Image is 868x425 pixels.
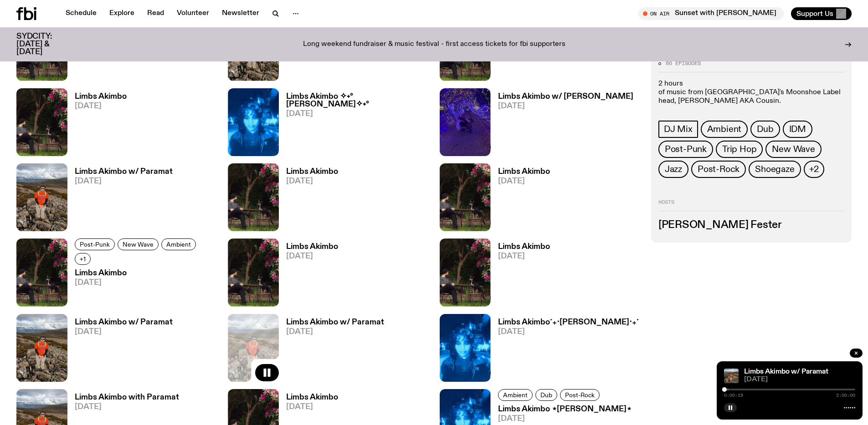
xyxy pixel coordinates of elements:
[80,241,110,248] span: Post-Punk
[286,168,338,176] h3: Limbs Akimbo
[80,256,86,263] span: +1
[75,93,127,101] h3: Limbs Akimbo
[279,93,428,156] a: Limbs Akimbo ✧˖°[PERSON_NAME]✧˖°[DATE]
[783,121,812,138] a: IDM
[565,391,595,398] span: Post-Rock
[75,319,173,326] h3: Limbs Akimbo w/ Paramat
[228,163,279,231] img: Jackson sits at an outdoor table, legs crossed and gazing at a black and brown dog also sitting a...
[749,161,801,178] a: Shoegaze
[707,124,742,134] span: Ambient
[142,7,169,20] a: Read
[228,238,279,306] img: Jackson sits at an outdoor table, legs crossed and gazing at a black and brown dog also sitting a...
[161,238,196,250] a: Ambient
[491,319,639,382] a: Limbs Akimbo˚₊‧[PERSON_NAME]‧₊˚[DATE]
[286,328,384,336] span: [DATE]
[503,391,528,398] span: Ambient
[772,144,815,154] span: New Wave
[440,163,491,231] img: Jackson sits at an outdoor table, legs crossed and gazing at a black and brown dog also sitting a...
[498,168,550,176] h3: Limbs Akimbo
[286,110,428,118] span: [DATE]
[658,121,698,138] a: DJ Mix
[67,93,127,156] a: Limbs Akimbo[DATE]
[701,121,748,138] a: Ambient
[491,168,550,231] a: Limbs Akimbo[DATE]
[279,168,338,231] a: Limbs Akimbo[DATE]
[67,168,173,231] a: Limbs Akimbo w/ Paramat[DATE]
[665,164,682,174] span: Jazz
[104,7,140,20] a: Explore
[75,253,91,265] button: +1
[836,393,855,398] span: 2:00:00
[498,328,639,336] span: [DATE]
[75,177,173,185] span: [DATE]
[809,164,819,174] span: +2
[664,124,693,134] span: DJ Mix
[789,124,806,134] span: IDM
[716,141,763,158] a: Trip Hop
[724,393,743,398] span: 0:00:19
[75,279,217,287] span: [DATE]
[67,319,173,382] a: Limbs Akimbo w/ Paramat[DATE]
[666,61,701,66] span: 86 episodes
[540,391,552,398] span: Dub
[67,269,217,306] a: Limbs Akimbo[DATE]
[498,405,632,413] h3: Limbs Akimbo ⋆[PERSON_NAME]⋆
[75,238,115,250] a: Post-Punk
[118,238,159,250] a: New Wave
[658,80,844,106] p: 2 hours of music from [GEOGRAPHIC_DATA]'s Moonshoe Label head, [PERSON_NAME] AKA Cousin.
[498,389,533,401] a: Ambient
[279,319,384,382] a: Limbs Akimbo w/ Paramat[DATE]
[535,389,557,401] a: Dub
[166,241,191,248] span: Ambient
[491,243,550,306] a: Limbs Akimbo[DATE]
[286,319,384,326] h3: Limbs Akimbo w/ Paramat
[279,243,338,306] a: Limbs Akimbo[DATE]
[791,7,852,20] button: Support Us
[286,93,428,108] h3: Limbs Akimbo ✧˖°[PERSON_NAME]✧˖°
[698,164,740,174] span: Post-Rock
[498,319,639,326] h3: Limbs Akimbo˚₊‧[PERSON_NAME]‧₊˚
[491,93,633,156] a: Limbs Akimbo w/ [PERSON_NAME][DATE]
[765,141,821,158] a: New Wave
[171,7,215,20] a: Volunteer
[440,238,491,306] img: Jackson sits at an outdoor table, legs crossed and gazing at a black and brown dog also sitting a...
[691,161,746,178] a: Post-Rock
[498,102,633,110] span: [DATE]
[750,121,780,138] a: Dub
[286,253,338,260] span: [DATE]
[498,177,550,185] span: [DATE]
[286,177,338,185] span: [DATE]
[757,124,773,134] span: Dub
[658,220,844,230] h3: [PERSON_NAME] Fester
[75,102,127,110] span: [DATE]
[16,238,67,306] img: Jackson sits at an outdoor table, legs crossed and gazing at a black and brown dog also sitting a...
[744,368,828,375] a: Limbs Akimbo w/ Paramat
[804,161,825,178] button: +2
[755,164,794,174] span: Shoegaze
[560,389,600,401] a: Post-Rock
[796,10,833,18] span: Support Us
[216,7,265,20] a: Newsletter
[303,40,565,49] p: Long weekend fundraiser & music festival - first access tickets for fbi supporters
[286,243,338,251] h3: Limbs Akimbo
[75,328,173,336] span: [DATE]
[286,403,338,411] span: [DATE]
[75,168,173,176] h3: Limbs Akimbo w/ Paramat
[498,415,632,423] span: [DATE]
[16,33,75,56] h3: SYDCITY: [DATE] & [DATE]
[286,394,338,401] h3: Limbs Akimbo
[658,141,713,158] a: Post-Punk
[498,243,550,251] h3: Limbs Akimbo
[123,241,154,248] span: New Wave
[16,88,67,156] img: Jackson sits at an outdoor table, legs crossed and gazing at a black and brown dog also sitting a...
[75,394,179,401] h3: Limbs Akimbo with Paramat
[498,253,550,260] span: [DATE]
[75,269,217,277] h3: Limbs Akimbo
[75,403,179,411] span: [DATE]
[498,93,633,101] h3: Limbs Akimbo w/ [PERSON_NAME]
[722,144,756,154] span: Trip Hop
[665,144,707,154] span: Post-Punk
[658,200,844,211] h2: Hosts
[658,161,688,178] a: Jazz
[744,376,855,383] span: [DATE]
